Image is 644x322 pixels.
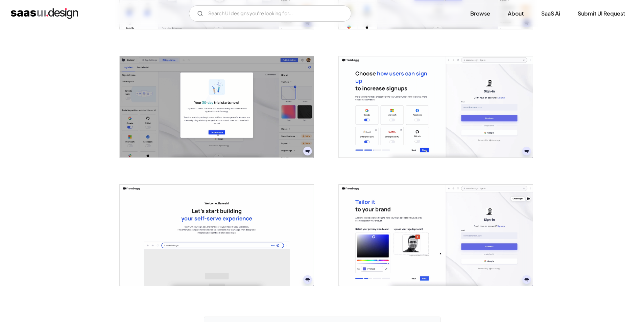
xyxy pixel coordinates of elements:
[462,6,498,21] a: Browse
[339,184,533,286] img: 642d0ec925c1bb5a14bb3e87_Frontegg%20-%20tailor%20brand.png
[120,56,314,157] img: 642d0ec95fb1be4dda45ff2c_Frontegg%20-%20your%2030%20days%20trial%20starts%20now.png
[339,56,533,157] img: 642d0eca75d75b1128666d81_Frontegg%20-%20How%20user%20will%20signin.png
[570,6,633,21] a: Submit UI Request
[189,5,351,22] input: Search UI designs you're looking for...
[500,6,532,21] a: About
[533,6,568,21] a: SaaS Ai
[120,184,314,286] img: 642d0ec9e603d03f6bf6da30_Frontegg%20-%20Self%20serve%20exerience.png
